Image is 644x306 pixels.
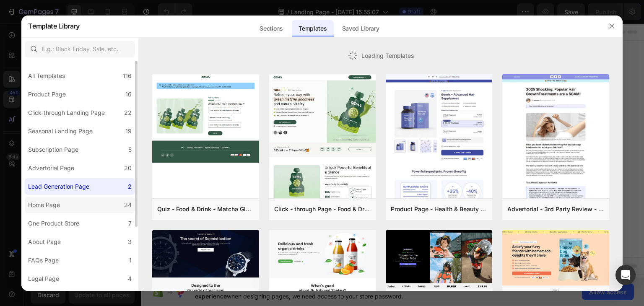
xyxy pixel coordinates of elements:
[28,218,79,228] div: One Product Store
[128,145,132,155] div: 5
[391,204,487,214] div: Product Page - Health & Beauty - Hair Supplement
[124,200,132,210] div: 24
[253,146,312,163] button: Add elements
[157,204,254,214] div: Quiz - Food & Drink - Matcha Glow Shot
[28,15,80,37] h2: Template Library
[128,274,132,284] div: 4
[195,193,308,200] div: Start with Generating from URL or image
[129,255,132,265] div: 1
[201,130,302,140] div: Start with Sections from sidebar
[274,204,371,214] div: Click - through Page - Food & Drink - Matcha Glow Shot
[128,182,132,192] div: 2
[28,163,74,173] div: Advertorial Page
[28,255,59,265] div: FAQs Page
[615,265,636,285] div: Open Intercom Messenger
[28,237,61,247] div: About Page
[25,41,135,57] input: E.g.: Black Friday, Sale, etc.
[28,108,105,118] div: Click-through Landing Page
[361,51,414,60] span: Loading Templates
[28,89,66,99] div: Product Page
[191,146,248,163] button: Add sections
[125,89,132,99] div: 16
[28,200,60,210] div: Home Page
[152,74,259,163] img: quiz-1.png
[28,274,59,284] div: Legal Page
[124,108,132,118] div: 22
[128,237,132,247] div: 3
[335,20,386,37] div: Saved Library
[125,126,132,136] div: 19
[292,20,333,37] div: Templates
[123,71,132,81] div: 116
[28,145,78,155] div: Subscription Page
[128,218,132,228] div: 7
[507,204,604,214] div: Advertorial - 3rd Party Review - The Before Image - Hair Supplement
[253,20,289,37] div: Sections
[28,126,93,136] div: Seasonal Landing Page
[124,163,132,173] div: 20
[28,71,65,81] div: All Templates
[28,182,89,192] div: Lead Generation Page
